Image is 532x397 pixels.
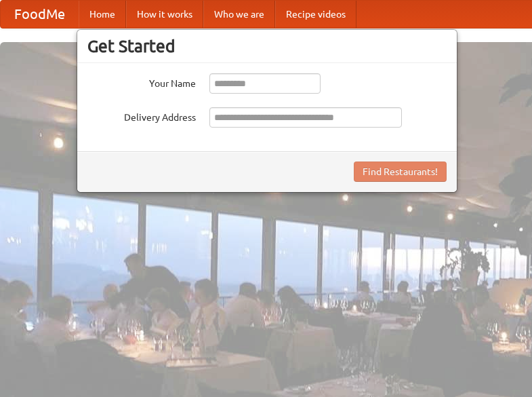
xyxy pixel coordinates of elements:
[354,162,447,182] button: Find Restaurants!
[203,1,275,28] a: Who we are
[126,1,203,28] a: How it works
[87,73,196,90] label: Your Name
[87,107,196,124] label: Delivery Address
[87,36,447,56] h3: Get Started
[275,1,356,28] a: Recipe videos
[79,1,126,28] a: Home
[1,1,79,28] a: FoodMe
